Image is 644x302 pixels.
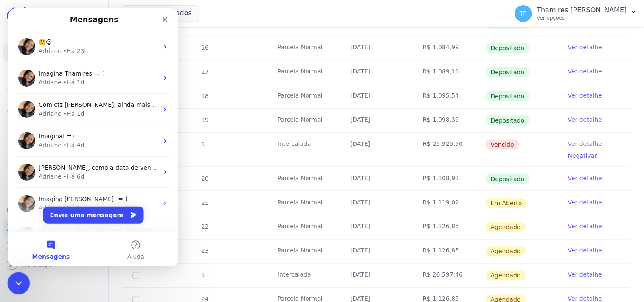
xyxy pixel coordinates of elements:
[3,81,105,98] a: Lotes
[3,119,105,136] a: Minha Carteira
[486,271,526,281] span: Agendado
[267,84,340,108] td: Parcela Normal
[3,219,105,236] a: Recebíveis
[568,91,602,100] a: Ver detalhe
[3,175,105,192] a: Negativação
[267,36,340,60] td: Parcela Normal
[3,238,105,254] a: Conta Hent
[568,246,602,255] a: Ver detalhe
[340,109,413,132] td: [DATE]
[340,84,413,108] td: [DATE]
[340,240,413,263] td: [DATE]
[413,60,485,84] td: R$ 1.089,11
[30,30,44,37] span: ☺️😉
[568,140,602,148] a: Ver detalhe
[55,164,76,173] div: • Há 6d
[340,133,413,167] td: [DATE]
[55,195,84,204] div: • Há 1sem
[340,60,413,84] td: [DATE]
[119,245,136,251] span: Ajuda
[10,187,27,204] img: Profile image for Adriane
[267,109,340,132] td: Parcela Normal
[30,93,197,100] span: Com ctz [PERSON_NAME], ainda mais pelo valor alto. =)
[200,68,209,75] span: 17
[3,25,105,42] a: Visão Geral
[340,167,413,191] td: [DATE]
[200,272,205,279] span: 1
[10,92,27,109] img: Profile image for Adriane
[30,195,53,204] div: Adriane
[30,187,119,194] span: Imagina [PERSON_NAME]! = )
[486,67,530,77] span: Depositado
[30,70,53,78] div: Adriane
[267,167,340,191] td: Parcela Normal
[340,191,413,215] td: [DATE]
[3,44,105,61] a: Contratos
[30,132,53,141] div: Adriane
[568,115,602,124] a: Ver detalhe
[3,63,105,80] a: Parcelas
[30,164,53,173] div: Adriane
[10,124,27,141] img: Profile image for Adriane
[413,191,485,215] td: R$ 1.119,02
[486,140,519,150] span: Vencido
[132,272,139,279] input: default
[267,215,340,239] td: Parcela Normal
[508,2,644,25] button: TP Thamires [PERSON_NAME] Ver opções
[200,141,205,148] span: 1
[568,198,602,207] a: Ver detalhe
[30,124,66,131] span: Imagina! =)
[340,264,413,288] td: [DATE]
[267,191,340,215] td: Parcela Normal
[413,215,485,239] td: R$ 1.126,85
[568,43,602,51] a: Ver detalhe
[8,8,178,266] iframe: Intercom live chat
[413,240,485,263] td: R$ 1.126,85
[55,101,76,110] div: • Há 1d
[55,70,76,78] div: • Há 1d
[10,30,27,47] img: Profile image for Adriane
[200,92,209,99] span: 18
[486,246,526,257] span: Agendado
[200,117,209,123] span: 19
[486,43,530,53] span: Depositado
[568,174,602,182] a: Ver detalhe
[413,36,485,60] td: R$ 1.084,99
[568,152,597,159] a: Negativar
[413,133,485,167] td: R$ 25.925,50
[568,271,602,279] a: Ver detalhe
[30,62,96,68] span: Imagina Thamires. = )
[568,67,602,75] a: Ver detalhe
[568,222,602,231] a: Ver detalhe
[200,248,209,254] span: 23
[340,36,413,60] td: [DATE]
[122,5,199,21] button: 2 selecionados
[267,133,340,167] td: Intercalada
[537,6,627,14] p: Thamires [PERSON_NAME]
[10,155,27,172] img: Profile image for Adriane
[267,60,340,84] td: Parcela Normal
[200,44,209,51] span: 16
[8,272,30,295] iframe: Intercom live chat
[3,156,105,173] a: Crédito
[30,101,53,110] div: Adriane
[340,215,413,239] td: [DATE]
[7,205,101,215] div: Plataformas
[3,137,105,154] a: Transferências
[10,61,27,78] img: Profile image for Adriane
[267,240,340,263] td: Parcela Normal
[24,245,62,251] span: Mensagens
[413,264,485,288] td: R$ 26.597,46
[35,198,135,215] button: Envie uma mensagem
[55,38,80,47] div: • Há 23h
[200,224,209,230] span: 22
[413,109,485,132] td: R$ 1.098,39
[200,175,209,182] span: 20
[486,115,530,126] span: Depositado
[10,218,27,235] img: Profile image for Adriane
[537,14,627,21] p: Ver opções
[486,91,530,101] span: Depositado
[3,100,105,117] a: Clientes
